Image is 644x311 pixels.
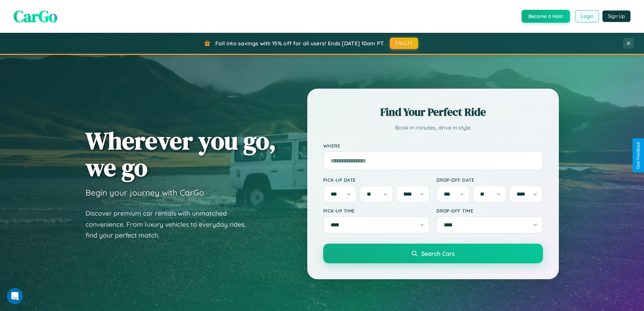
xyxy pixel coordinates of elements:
button: Search Cars [323,244,543,263]
div: Give Feedback [636,142,641,169]
h3: Begin your journey with CarGo [86,187,204,198]
p: Discover premium car rentals with unmatched convenience. From luxury vehicles to everyday rides, ... [86,208,255,241]
p: Book in minutes, drive in style [323,123,543,133]
h2: Find Your Perfect Ride [323,105,543,119]
button: Login [575,10,599,22]
button: FALL15 [390,38,418,49]
span: Fall into savings with 15% off for all users! Ends [DATE] 10am PT. [215,40,385,47]
iframe: Intercom live chat [7,288,23,304]
label: Drop-off Date [436,177,543,183]
button: Become a Host [522,10,570,23]
span: CarGo [14,5,57,27]
button: Sign Up [602,10,630,22]
h1: Wherever you go, we go [86,127,276,181]
span: Search Cars [421,250,455,257]
label: Pick-up Date [323,177,430,183]
label: Pick-up Time [323,208,430,214]
label: Drop-off Time [436,208,543,214]
label: Where [323,143,543,149]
